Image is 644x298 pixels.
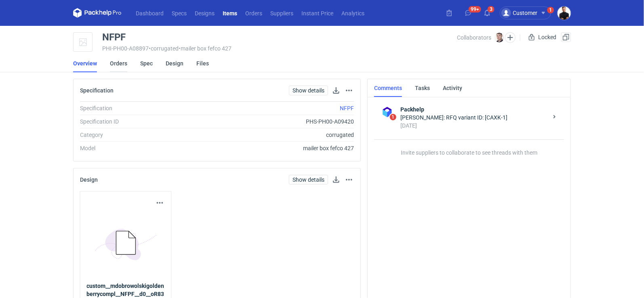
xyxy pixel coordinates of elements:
[400,122,548,130] div: [DATE]
[481,6,494,19] button: 3
[80,144,189,152] div: Model
[344,86,354,95] button: Actions
[266,8,297,18] a: Suppliers
[80,104,189,112] div: Specification
[80,118,189,126] div: Specification ID
[500,6,558,19] button: Customer1
[132,8,168,18] a: Dashboard
[289,86,328,95] a: Show details
[168,8,191,18] a: Specs
[331,86,341,95] button: Download specification
[331,175,341,185] button: Download design
[189,118,354,126] div: PHS-PH00-A09420
[527,32,558,42] div: Locked
[189,144,354,152] div: mailer box fefco 427
[140,55,153,72] a: Spec
[390,114,396,120] span: 1
[381,105,394,119] img: Packhelp
[462,6,475,19] button: 99+
[219,8,241,18] a: Items
[102,45,457,52] div: PHI-PH00-A08897
[155,198,165,208] button: Actions
[102,32,126,42] div: NFPF
[558,6,571,20] img: Tomasz Kubiak
[505,32,516,43] button: Edit collaborators
[80,176,98,183] h2: Design
[189,131,354,139] div: corrugated
[149,45,179,52] span: • corrugated
[400,105,548,113] strong: Packhelp
[289,175,328,185] a: Show details
[166,55,183,72] a: Design
[241,8,266,18] a: Orders
[457,34,491,41] span: Collaborators
[501,8,537,18] div: Customer
[344,175,354,185] button: Actions
[73,8,122,18] svg: Packhelp Pro
[80,131,189,139] div: Category
[297,8,337,18] a: Instant Price
[549,7,552,13] div: 1
[340,105,354,111] a: NFPF
[337,8,368,18] a: Analytics
[179,45,232,52] span: • mailer box fefco 427
[400,113,548,122] div: [PERSON_NAME]: RFQ variant ID: [CAXK-1]
[415,79,430,97] a: Tasks
[80,87,114,94] h2: Specification
[374,139,564,156] p: Invite suppliers to collaborate to see threads with them
[73,55,97,72] a: Overview
[196,55,209,72] a: Files
[110,55,127,72] a: Orders
[374,79,402,97] a: Comments
[443,79,462,97] a: Activity
[561,32,571,42] button: Duplicate Item
[495,33,504,42] img: Maciej Sikora
[191,8,219,18] a: Designs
